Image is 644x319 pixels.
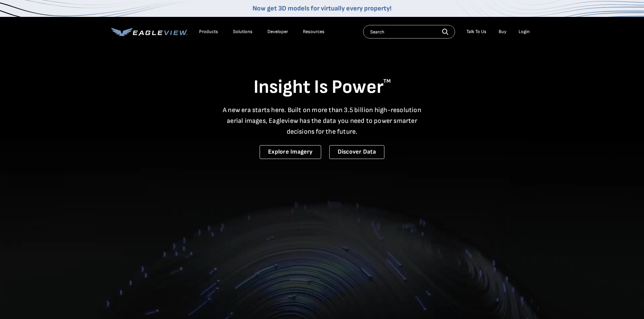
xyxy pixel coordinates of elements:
[519,29,530,35] div: Login
[267,29,288,35] a: Developer
[499,29,506,35] a: Buy
[199,29,218,35] div: Products
[233,29,253,35] div: Solutions
[363,25,455,38] input: Search
[329,145,384,159] a: Discover Data
[303,29,325,35] div: Resources
[383,78,391,84] sup: TM
[219,105,426,137] p: A new era starts here. Built on more than 3.5 billion high-resolution aerial images, Eagleview ha...
[253,4,391,12] a: Now get 3D models for virtually every property!
[111,76,533,99] h1: Insight Is Power
[467,29,486,35] div: Talk To Us
[260,145,321,159] a: Explore Imagery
